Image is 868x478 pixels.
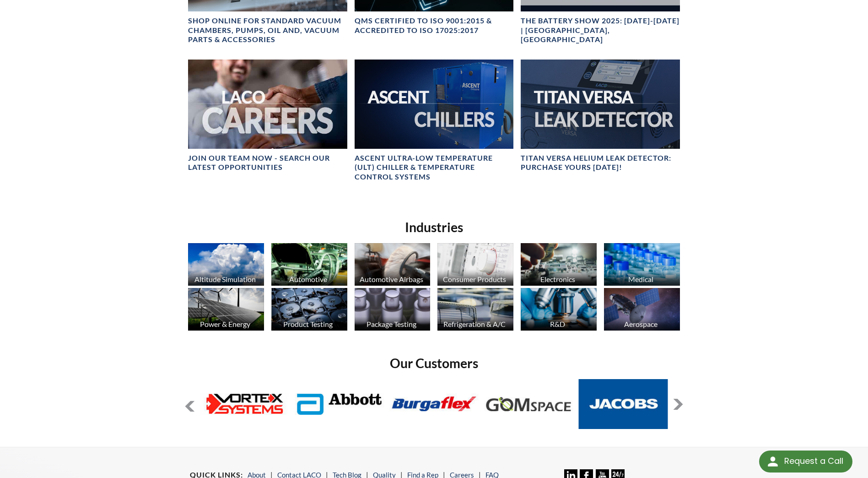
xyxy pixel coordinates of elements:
div: Package Testing [353,320,430,328]
img: industry_R_D_670x376.jpg [521,288,597,331]
a: Package Testing [355,288,431,333]
img: industry_Auto-Airbag_670x376.jpg [355,243,431,286]
a: Power & Energy [188,288,264,333]
a: TITAN VERSA bannerTITAN VERSA Helium Leak Detector: Purchase Yours [DATE]! [521,60,679,173]
img: industry_Consumer_670x376.jpg [437,243,513,286]
a: Consumer Products [437,243,513,288]
img: Jacobs.jpg [579,379,668,429]
h4: QMS CERTIFIED to ISO 9001:2015 & Accredited to ISO 17025:2017 [355,16,513,35]
div: Automotive [270,275,346,283]
h2: Our Customers [184,355,683,372]
div: Request a Call [784,451,843,472]
a: Automotive Airbags [355,243,431,288]
a: Aerospace [604,288,680,333]
div: Altitude Simulation [187,275,263,283]
div: R&D [519,320,596,328]
h4: The Battery Show 2025: [DATE]-[DATE] | [GEOGRAPHIC_DATA], [GEOGRAPHIC_DATA] [521,16,679,44]
div: Consumer Products [436,275,512,283]
a: Medical [604,243,680,288]
h4: Ascent Ultra-Low Temperature (ULT) Chiller & Temperature Control Systems [355,153,513,182]
a: Refrigeration & A/C [437,288,513,333]
a: R&D [521,288,597,333]
div: Electronics [519,275,596,283]
img: industry_ProductTesting_670x376.jpg [271,288,347,331]
div: Refrigeration & A/C [436,320,512,328]
img: industry_Package_670x376.jpg [355,288,431,331]
a: Altitude Simulation [188,243,264,288]
div: Product Testing [270,320,346,328]
img: Burgaflex.jpg [389,379,479,429]
a: Ascent Chiller ImageAscent Ultra-Low Temperature (ULT) Chiller & Temperature Control Systems [355,60,513,182]
img: round button [766,454,780,469]
img: Vortex-Systems.jpg [200,379,289,429]
a: Join our team now - SEARCH OUR LATEST OPPORTUNITIES [188,60,347,173]
h2: Industries [184,219,683,236]
a: Automotive [271,243,347,288]
img: industry_Electronics_670x376.jpg [521,243,597,286]
div: Automotive Airbags [353,275,430,283]
a: Product Testing [271,288,347,333]
div: Medical [603,275,679,283]
h4: SHOP ONLINE FOR STANDARD VACUUM CHAMBERS, PUMPS, OIL AND, VACUUM PARTS & ACCESSORIES [188,16,347,44]
div: Request a Call [759,451,852,473]
div: Power & Energy [187,320,263,328]
img: industry_Power-2_670x376.jpg [188,288,264,331]
a: Electronics [521,243,597,288]
img: industry_Medical_670x376.jpg [604,243,680,286]
img: industry_Automotive_670x376.jpg [271,243,347,286]
img: GOM-Space.jpg [484,379,573,429]
h4: TITAN VERSA Helium Leak Detector: Purchase Yours [DATE]! [521,153,679,173]
img: Abbott-Labs.jpg [295,379,384,429]
h4: Join our team now - SEARCH OUR LATEST OPPORTUNITIES [188,153,347,173]
img: industry_HVAC_670x376.jpg [437,288,513,331]
img: industry_AltitudeSim_670x376.jpg [188,243,264,286]
div: Aerospace [603,320,679,328]
img: Artboard_1.jpg [604,288,680,331]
